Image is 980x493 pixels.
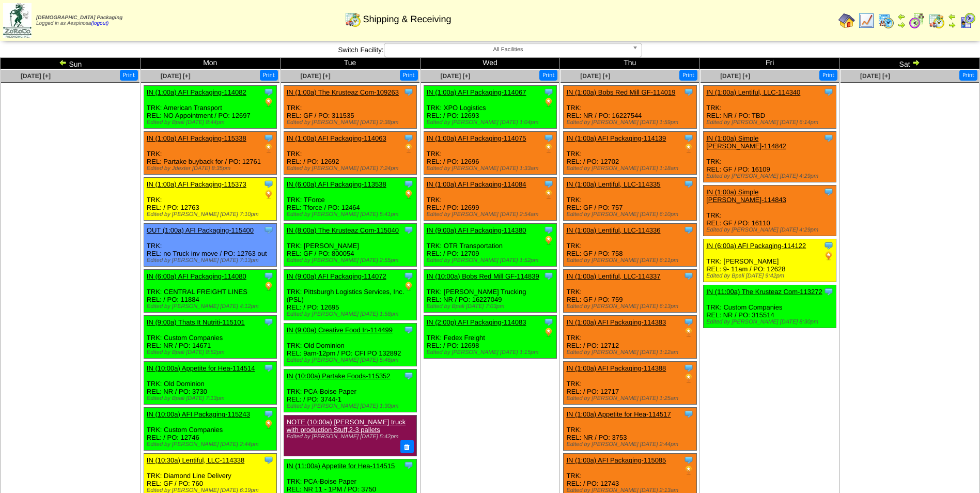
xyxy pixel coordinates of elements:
[823,187,834,197] img: Tooltip
[263,133,274,143] img: Tooltip
[706,173,836,179] div: Edited by [PERSON_NAME] [DATE] 4:29pm
[566,349,696,356] div: Edited by [PERSON_NAME] [DATE] 1:12am
[144,86,276,129] div: TRK: American Transport REL: NO Appointment / PO: 12697
[424,132,556,175] div: TRK: REL: / PO: 12696
[420,58,560,69] td: Wed
[683,409,694,419] img: Tooltip
[679,70,697,81] button: Print
[683,225,694,235] img: Tooltip
[706,227,836,233] div: Edited by [PERSON_NAME] [DATE] 4:29pm
[683,327,694,337] img: PO
[543,189,554,199] img: PO
[948,12,956,21] img: arrowleft.gif
[427,303,556,310] div: Edited by Bpali [DATE] 7:03pm
[706,242,806,250] a: IN (6:00a) AFI Packaging-114122
[560,58,700,69] td: Thu
[566,395,696,402] div: Edited by [PERSON_NAME] [DATE] 1:25am
[566,410,671,418] a: IN (1:00a) Appetite for Hea-114517
[287,226,399,234] a: IN (8:00a) The Krusteaz Com-115040
[287,165,416,172] div: Edited by [PERSON_NAME] [DATE] 7:24pm
[704,239,836,282] div: TRK: [PERSON_NAME] REL: 9- 11am / PO: 12628
[543,225,554,235] img: Tooltip
[263,225,274,235] img: Tooltip
[720,72,750,80] span: [DATE] [+]
[427,211,556,218] div: Edited by [PERSON_NAME] [DATE] 2:54am
[424,270,556,313] div: TRK: [PERSON_NAME] Trucking REL: NR / PO: 16227049
[147,165,276,172] div: Edited by Jdexter [DATE] 8:35pm
[147,257,276,264] div: Edited by [PERSON_NAME] [DATE] 7:13pm
[427,349,556,356] div: Edited by [PERSON_NAME] [DATE] 1:15pm
[427,226,526,234] a: IN (9:00a) AFI Packaging-114380
[59,58,67,67] img: arrowleft.gif
[1,58,141,69] td: Sun
[440,72,470,80] span: [DATE] [+]
[403,87,414,97] img: Tooltip
[147,226,254,234] a: OUT (1:00a) AFI Packaging-115400
[3,3,32,38] img: zoroco-logo-small.webp
[403,179,414,189] img: Tooltip
[564,408,696,451] div: TRK: REL: NR / PO: 3753
[36,15,122,21] span: [DEMOGRAPHIC_DATA] Packaging
[706,188,786,204] a: IN (1:00a) Simple [PERSON_NAME]-114843
[683,179,694,189] img: Tooltip
[147,318,245,326] a: IN (9:00a) Thats It Nutriti-115101
[403,225,414,235] img: Tooltip
[263,409,274,419] img: Tooltip
[424,178,556,221] div: TRK: REL: / PO: 12699
[543,235,554,245] img: PO
[263,87,274,97] img: Tooltip
[566,226,660,234] a: IN (1:00a) Lentiful, LLC-114336
[427,134,526,142] a: IN (1:00a) AFI Packaging-114075
[704,132,836,182] div: TRK: REL: GF / PO: 16109
[683,363,694,373] img: Tooltip
[284,178,416,221] div: TRK: TForce REL: Tforce / PO: 12464
[566,456,666,464] a: IN (1:00a) AFI Packaging-115085
[287,211,416,218] div: Edited by [PERSON_NAME] [DATE] 5:41pm
[263,455,274,465] img: Tooltip
[147,211,276,218] div: Edited by [PERSON_NAME] [DATE] 7:10pm
[284,323,416,366] div: TRK: Old Dominion REL: 9am-12pm / PO: CFI PO 132892
[706,288,822,296] a: IN (11:00a) The Krusteaz Com-113272
[897,21,906,29] img: arrowright.gif
[543,271,554,281] img: Tooltip
[566,318,666,326] a: IN (1:00a) AFI Packaging-114383
[566,180,660,188] a: IN (1:00a) Lentiful, LLC-114335
[564,362,696,405] div: TRK: REL: / PO: 12717
[147,272,246,280] a: IN (6:00a) AFI Packaging-114080
[287,403,416,409] div: Edited by [PERSON_NAME] [DATE] 1:30pm
[287,372,391,380] a: IN (10:00a) Partake Foods-115352
[706,88,800,96] a: IN (1:00a) Lentiful, LLC-114340
[948,21,956,29] img: arrowright.gif
[403,325,414,335] img: Tooltip
[147,88,246,96] a: IN (1:00a) AFI Packaging-114082
[564,224,696,267] div: TRK: REL: GF / PO: 758
[683,373,694,383] img: PO
[144,270,276,313] div: TRK: CENTRAL FREIGHT LINES REL: / PO: 11884
[287,462,395,470] a: IN (11:00a) Appetite for Hea-114515
[860,72,890,80] a: [DATE] [+]
[427,272,539,280] a: IN (10:00a) Bobs Red Mill GF-114839
[287,326,393,334] a: IN (9:00a) Creative Food In-114499
[683,317,694,327] img: Tooltip
[400,440,414,453] button: Delete Note
[424,224,556,267] div: TRK: OTR Transportation REL: / PO: 12709
[427,88,526,96] a: IN (1:00a) AFI Packaging-114067
[287,134,386,142] a: IN (1:00a) AFI Packaging-114063
[284,86,416,129] div: TRK: REL: GF / PO: 311535
[683,465,694,475] img: PO
[564,270,696,313] div: TRK: REL: GF / PO: 759
[706,134,786,150] a: IN (1:00a) Simple [PERSON_NAME]-114842
[543,87,554,97] img: Tooltip
[564,132,696,175] div: TRK: REL: / PO: 12702
[91,21,108,26] a: (logout)
[427,119,556,126] div: Edited by [PERSON_NAME] [DATE] 1:04pm
[403,460,414,470] img: Tooltip
[819,70,837,81] button: Print
[566,272,660,280] a: IN (1:00a) Lentiful, LLC-114337
[144,408,276,451] div: TRK: Custom Companies REL: / PO: 12746
[144,132,276,175] div: TRK: REL: Partake buyback for / PO: 12761
[427,257,556,264] div: Edited by [PERSON_NAME] [DATE] 1:52pm
[543,97,554,107] img: PO
[823,87,834,97] img: Tooltip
